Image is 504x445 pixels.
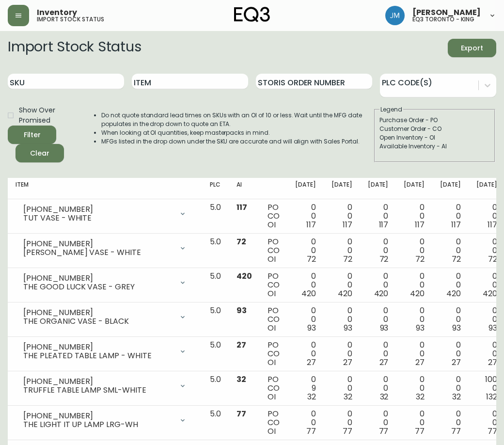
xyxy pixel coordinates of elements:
div: 0 0 [476,238,497,264]
span: 117 [306,219,316,230]
span: 117 [236,202,247,213]
span: 72 [343,254,352,265]
span: 77 [488,426,497,437]
td: 5.0 [202,199,229,234]
img: b88646003a19a9f750de19192e969c24 [385,6,405,25]
span: 77 [236,408,246,419]
div: 0 0 [476,203,497,229]
th: Item [8,178,202,199]
span: 93 [452,322,461,334]
span: 420 [236,270,252,282]
div: 0 0 [404,203,425,229]
div: PO CO [268,410,280,436]
li: Do not quote standard lead times on SKUs with an OI of 10 or less. Wait until the MFG date popula... [101,111,373,128]
div: 0 0 [331,375,352,401]
span: 93 [236,305,247,316]
span: OI [268,391,276,402]
div: 0 0 [368,272,389,298]
button: Clear [16,144,64,162]
th: [DATE] [396,178,432,199]
div: 0 9 [295,375,316,401]
div: 0 0 [404,272,425,298]
span: 27 [452,357,461,368]
span: Clear [23,147,56,159]
span: [PERSON_NAME] [412,9,481,16]
span: 72 [488,254,497,265]
div: PO CO [268,272,280,298]
td: 5.0 [202,371,229,406]
div: 0 0 [295,203,316,229]
span: 32 [236,374,246,385]
div: [PHONE_NUMBER]THE ORGANIC VASE - BLACK [16,306,194,328]
div: [PHONE_NUMBER] [23,205,173,214]
span: 27 [379,357,389,368]
span: 72 [236,236,246,247]
span: OI [268,288,276,299]
div: 0 0 [440,341,461,367]
div: 0 0 [331,341,352,367]
span: 72 [307,254,316,265]
div: 100 0 [476,375,497,401]
div: 0 0 [368,375,389,401]
div: [PHONE_NUMBER] [23,377,173,386]
div: 0 0 [368,306,389,333]
span: 77 [379,426,389,437]
button: Export [448,39,496,57]
span: 420 [374,288,389,299]
legend: Legend [379,105,403,114]
div: 0 0 [404,306,425,333]
span: 72 [452,254,461,265]
div: [PHONE_NUMBER]THE LIGHT IT UP LAMP LRG-WH [16,410,194,431]
th: PLC [202,178,229,199]
td: 5.0 [202,302,229,337]
span: 93 [307,322,316,334]
div: 0 0 [476,410,497,436]
th: AI [229,178,260,199]
div: THE GOOD LUCK VASE - GREY [23,283,173,291]
span: 117 [415,219,425,230]
div: 0 0 [368,341,389,367]
span: 420 [338,288,352,299]
div: 0 0 [404,410,425,436]
span: 77 [415,426,425,437]
span: OI [268,357,276,368]
div: THE PLEATED TABLE LAMP - WHITE [23,351,173,360]
div: TUT VASE - WHITE [23,214,173,222]
td: 5.0 [202,234,229,268]
span: OI [268,219,276,230]
th: [DATE] [360,178,396,199]
div: 0 0 [295,306,316,333]
span: 27 [236,339,246,350]
div: 0 0 [295,272,316,298]
span: 93 [380,322,389,334]
div: [PHONE_NUMBER]TRUFFLE TABLE LAMP SML-WHITE [16,375,194,397]
div: THE ORGANIC VASE - BLACK [23,317,173,326]
span: 420 [446,288,461,299]
span: 32 [416,391,425,402]
div: 0 0 [404,341,425,367]
div: 0 0 [440,203,461,229]
span: 32 [452,391,461,402]
div: Customer Order - CO [379,125,490,133]
td: 5.0 [202,337,229,371]
div: 0 0 [440,410,461,436]
span: Show Over Promised [19,105,74,126]
div: 0 0 [331,306,352,333]
div: [PHONE_NUMBER] [23,274,173,283]
span: 132 [486,391,497,402]
h5: eq3 toronto - king [412,16,474,22]
div: THE LIGHT IT UP LAMP LRG-WH [23,420,173,429]
div: 0 0 [295,341,316,367]
span: 117 [379,219,389,230]
div: [PHONE_NUMBER] [23,239,173,248]
div: 0 0 [368,410,389,436]
div: Open Inventory - OI [379,133,490,142]
button: Filter [8,126,56,144]
span: 27 [343,357,352,368]
div: PO CO [268,341,280,367]
li: When looking at OI quantities, keep masterpacks in mind. [101,128,373,137]
span: 27 [307,357,316,368]
h5: import stock status [37,16,104,22]
span: 77 [343,426,352,437]
span: 77 [451,426,461,437]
